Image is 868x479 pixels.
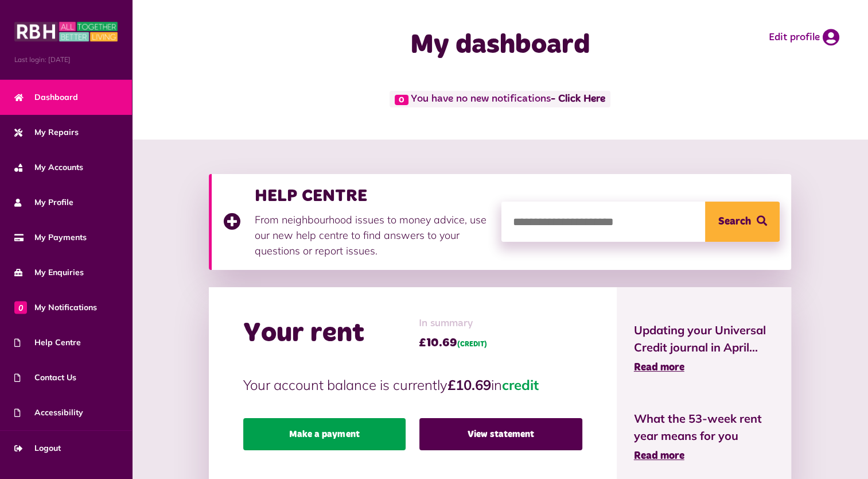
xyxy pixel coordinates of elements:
[419,334,487,351] span: £10.69
[14,442,61,454] span: Logout
[328,29,673,62] h1: My dashboard
[14,126,79,138] span: My Repairs
[14,337,81,349] span: Help Centre
[14,301,27,314] span: 0
[243,418,406,450] a: Make a payment
[634,322,774,356] span: Updating your Universal Credit journal in April...
[255,186,490,206] h3: HELP CENTRE
[395,95,408,105] span: 0
[14,302,97,314] span: My Notifications
[14,91,78,103] span: Dashboard
[634,410,774,464] a: What the 53-week rent year means for you Read more
[447,376,491,393] strong: £10.69
[14,407,83,419] span: Accessibility
[634,362,684,373] span: Read more
[769,29,839,46] a: Edit profile
[14,266,84,279] span: My Enquiries
[457,341,487,348] span: (CREDIT)
[14,55,118,65] span: Last login: [DATE]
[255,212,490,258] p: From neighbourhood issues to money advice, use our new help centre to find answers to your questi...
[14,196,73,208] span: My Profile
[705,202,780,242] button: Search
[419,418,582,450] a: View statement
[390,91,610,107] span: You have no new notifications
[243,317,364,350] h2: Your rent
[634,322,774,376] a: Updating your Universal Credit journal in April... Read more
[718,202,751,242] span: Search
[634,451,684,461] span: Read more
[14,231,87,244] span: My Payments
[14,20,118,43] img: MyRBH
[419,316,487,331] span: In summary
[502,376,539,393] span: credit
[243,374,582,395] p: Your account balance is currently in
[14,372,76,384] span: Contact Us
[634,410,774,445] span: What the 53-week rent year means for you
[14,161,83,173] span: My Accounts
[551,94,605,105] a: - Click Here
